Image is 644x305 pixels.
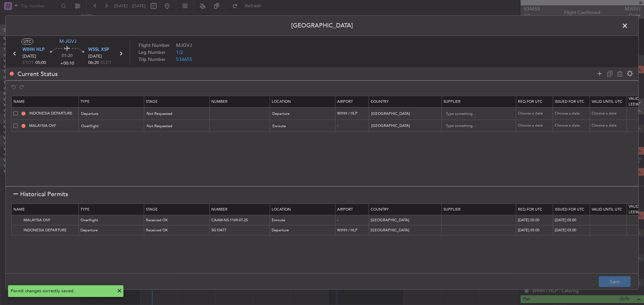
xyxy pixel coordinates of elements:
[516,225,553,235] td: [DATE] 05:00
[516,204,553,215] th: Req For Utc
[555,123,590,129] div: Choose a date
[518,111,553,117] div: Choose a date
[592,111,627,117] div: Choose a date
[553,215,590,225] td: [DATE] 05:00
[592,99,622,104] span: Valid Until Utc
[11,288,113,295] div: Permit changes correctly saved.
[518,123,553,129] div: Choose a date
[518,99,542,104] span: Req For Utc
[555,99,584,104] span: Issued For Utc
[553,204,590,215] th: Issued For Utc
[592,123,627,129] div: Choose a date
[590,204,627,215] th: Valid Until Utc
[553,225,590,235] td: [DATE] 05:00
[555,111,590,117] div: Choose a date
[516,215,553,225] td: [DATE] 05:00
[6,16,638,36] header: [GEOGRAPHIC_DATA]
